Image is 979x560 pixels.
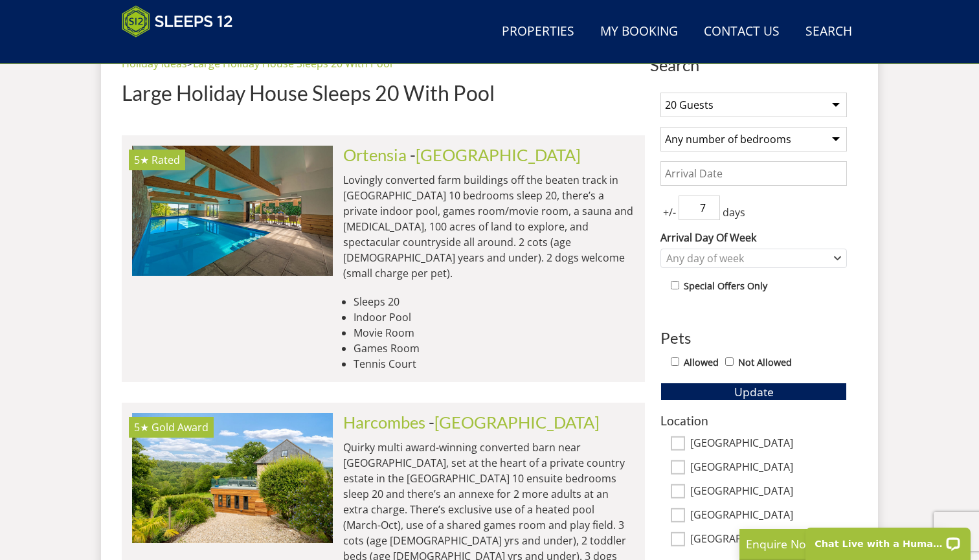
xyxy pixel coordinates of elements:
h1: Large Holiday House Sleeps 20 With Pool [122,82,645,104]
iframe: Customer reviews powered by Trustpilot [115,45,251,56]
iframe: LiveChat chat widget [797,519,979,560]
label: Allowed [684,355,719,370]
span: Update [734,384,774,399]
li: Sleeps 20 [354,294,635,309]
span: +/- [660,205,679,220]
label: Special Offers Only [684,279,767,293]
a: [GEOGRAPHIC_DATA] [416,145,581,164]
img: Sleeps 12 [122,5,233,38]
span: Harcombes has been awarded a Gold Award by Visit England [152,420,208,434]
h3: Location [660,414,847,427]
span: Rated [152,153,180,167]
p: Lovingly converted farm buildings off the beaten track in [GEOGRAPHIC_DATA] 10 bedrooms sleep 20,... [343,172,635,281]
div: Any day of week [663,251,831,265]
button: Update [660,383,847,401]
div: Combobox [660,249,847,268]
li: Movie Room [354,325,635,341]
input: Arrival Date [660,161,847,186]
img: wylder-somerset-large-luxury-holiday-home-sleeps-10.original.jpg [132,146,333,275]
span: Harcombes has a 5 star rating under the Quality in Tourism Scheme [134,420,149,434]
a: Search [800,17,857,47]
label: Arrival Day Of Week [660,230,847,245]
img: open-uri20250123-23-axlb3d.original. [132,413,333,543]
p: Enquire Now [746,535,940,552]
a: 5★ Rated [132,146,333,275]
span: days [720,205,748,220]
a: [GEOGRAPHIC_DATA] [434,412,600,432]
li: Games Room [354,341,635,356]
span: Search [650,56,857,74]
a: Contact Us [699,17,785,47]
label: [GEOGRAPHIC_DATA] [690,533,847,547]
label: [GEOGRAPHIC_DATA] [690,437,847,451]
li: Indoor Pool [354,309,635,325]
label: [GEOGRAPHIC_DATA] [690,485,847,499]
h3: Pets [660,330,847,346]
a: My Booking [595,17,683,47]
span: - [429,412,600,432]
label: [GEOGRAPHIC_DATA] [690,461,847,475]
label: [GEOGRAPHIC_DATA] [690,509,847,523]
a: Harcombes [343,412,425,432]
li: Tennis Court [354,356,635,372]
span: Ortensia has a 5 star rating under the Quality in Tourism Scheme [134,153,149,167]
a: 5★ Gold Award [132,413,333,543]
a: Properties [497,17,580,47]
a: Ortensia [343,145,407,164]
label: Not Allowed [738,355,792,370]
span: - [410,145,581,164]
